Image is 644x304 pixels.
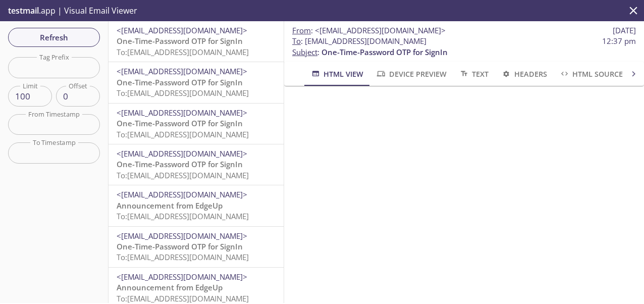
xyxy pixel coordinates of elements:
[117,170,249,180] span: To: [EMAIL_ADDRESS][DOMAIN_NAME]
[292,25,311,35] span: From
[109,104,284,144] div: <[EMAIL_ADDRESS][DOMAIN_NAME]>One-Time-Password OTP for SignInTo:[EMAIL_ADDRESS][DOMAIN_NAME]
[602,36,636,46] span: 12:37 pm
[117,25,247,35] span: <[EMAIL_ADDRESS][DOMAIN_NAME]>
[117,200,223,211] span: Announcement from EdgeUp
[117,36,243,46] span: One-Time-Password OTP for SignIn
[559,68,623,80] span: HTML Source
[117,231,247,241] span: <[EMAIL_ADDRESS][DOMAIN_NAME]>
[16,31,92,44] span: Refresh
[109,21,284,62] div: <[EMAIL_ADDRESS][DOMAIN_NAME]>One-Time-Password OTP for SignInTo:[EMAIL_ADDRESS][DOMAIN_NAME]
[292,36,426,46] span: : [EMAIL_ADDRESS][DOMAIN_NAME]
[117,88,249,98] span: To: [EMAIL_ADDRESS][DOMAIN_NAME]
[292,47,317,57] span: Subject
[117,189,247,199] span: <[EMAIL_ADDRESS][DOMAIN_NAME]>
[501,68,547,80] span: Headers
[8,5,39,16] span: testmail
[109,62,284,103] div: <[EMAIL_ADDRESS][DOMAIN_NAME]>One-Time-Password OTP for SignInTo:[EMAIL_ADDRESS][DOMAIN_NAME]
[117,241,243,251] span: One-Time-Password OTP for SignIn
[117,159,243,169] span: One-Time-Password OTP for SignIn
[292,36,301,46] span: To
[117,272,247,282] span: <[EMAIL_ADDRESS][DOMAIN_NAME]>
[117,118,243,128] span: One-Time-Password OTP for SignIn
[117,129,249,139] span: To: [EMAIL_ADDRESS][DOMAIN_NAME]
[375,68,446,80] span: Device Preview
[321,47,448,57] span: One-Time-Password OTP for SignIn
[109,227,284,267] div: <[EMAIL_ADDRESS][DOMAIN_NAME]>One-Time-Password OTP for SignInTo:[EMAIL_ADDRESS][DOMAIN_NAME]
[109,185,284,226] div: <[EMAIL_ADDRESS][DOMAIN_NAME]>Announcement from EdgeUpTo:[EMAIL_ADDRESS][DOMAIN_NAME]
[117,66,247,76] span: <[EMAIL_ADDRESS][DOMAIN_NAME]>
[117,148,247,159] span: <[EMAIL_ADDRESS][DOMAIN_NAME]>
[459,68,489,80] span: Text
[117,252,249,262] span: To: [EMAIL_ADDRESS][DOMAIN_NAME]
[117,77,243,87] span: One-Time-Password OTP for SignIn
[117,108,247,118] span: <[EMAIL_ADDRESS][DOMAIN_NAME]>
[292,36,636,58] p: :
[613,25,636,36] span: [DATE]
[109,144,284,185] div: <[EMAIL_ADDRESS][DOMAIN_NAME]>One-Time-Password OTP for SignInTo:[EMAIL_ADDRESS][DOMAIN_NAME]
[117,293,249,303] span: To: [EMAIL_ADDRESS][DOMAIN_NAME]
[117,47,249,57] span: To: [EMAIL_ADDRESS][DOMAIN_NAME]
[315,25,446,35] span: <[EMAIL_ADDRESS][DOMAIN_NAME]>
[117,282,223,292] span: Announcement from EdgeUp
[8,28,100,47] button: Refresh
[117,211,249,221] span: To: [EMAIL_ADDRESS][DOMAIN_NAME]
[310,68,363,80] span: HTML View
[292,25,446,36] span: :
